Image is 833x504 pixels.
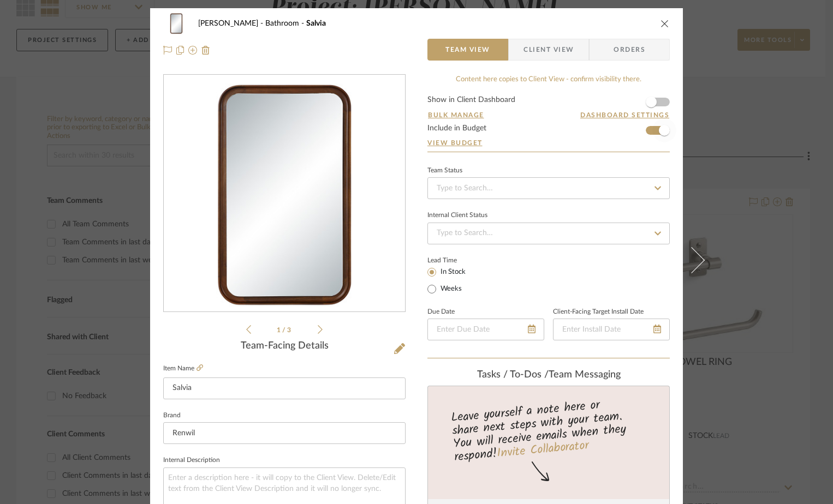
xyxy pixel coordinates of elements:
[282,327,287,333] span: /
[438,284,462,294] label: Weeks
[163,413,181,418] label: Brand
[427,74,670,85] div: Content here copies to Client View - confirm visibility there.
[306,20,326,27] span: Salvia
[163,377,406,399] input: Enter Item Name
[163,13,189,34] img: 9682ed9c-be46-40d0-a0e1-6295bc8dd786_48x40.jpg
[427,265,484,296] mat-radio-group: Select item type
[580,110,670,120] button: Dashboard Settings
[477,370,549,380] span: Tasks / To-Dos /
[277,327,282,333] span: 1
[201,46,210,55] img: Remove from project
[427,255,484,265] label: Lead Time
[198,20,265,27] span: [PERSON_NAME]
[166,75,403,312] img: 9682ed9c-be46-40d0-a0e1-6295bc8dd786_436x436.jpg
[445,39,490,61] span: Team View
[427,110,485,120] button: Bulk Manage
[427,369,670,381] div: team Messaging
[163,340,406,352] div: Team-Facing Details
[427,177,670,199] input: Type to Search…
[660,19,670,28] button: close
[602,39,657,61] span: Orders
[163,458,220,463] label: Internal Description
[265,20,306,27] span: Bathroom
[287,327,293,333] span: 3
[163,364,203,373] label: Item Name
[427,168,462,173] div: Team Status
[553,319,670,340] input: Enter Install Date
[523,39,574,61] span: Client View
[553,309,644,315] label: Client-Facing Target Install Date
[496,436,590,464] a: Invite Collaborator
[426,393,671,466] div: Leave yourself a note here or share next steps with your team. You will receive emails when they ...
[163,422,406,444] input: Enter Brand
[438,267,466,277] label: In Stock
[427,319,544,340] input: Enter Due Date
[164,75,405,312] div: 0
[427,309,455,315] label: Due Date
[427,223,670,244] input: Type to Search…
[427,139,670,147] a: View Budget
[427,213,487,218] div: Internal Client Status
